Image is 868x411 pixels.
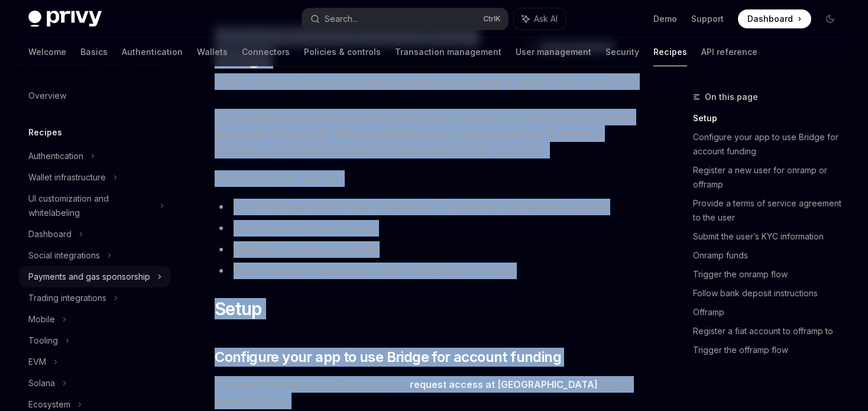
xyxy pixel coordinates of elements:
a: Setup [693,109,849,128]
span: On this page [705,90,758,104]
span: Privy enables programmable account funding via bank transfer by natively integrating Bridge direc... [215,109,639,158]
a: Submit the user’s KYC information [693,227,849,246]
a: Connectors [242,38,290,66]
div: Mobile [28,312,55,326]
a: Wallets [197,38,228,66]
div: Overview [28,89,66,103]
li: Offramp (convert crypto to fiat) [215,241,639,258]
a: Offramp [693,303,849,322]
div: UI customization and whitelabeling [28,192,153,220]
a: Follow bank deposit instructions [693,284,849,303]
a: Demo [653,13,677,25]
span: Ask AI [534,13,558,25]
a: Basics [80,38,108,66]
div: Trading integrations [28,291,106,305]
button: Toggle dark mode [821,9,840,28]
a: User management [516,38,591,66]
a: request access at [GEOGRAPHIC_DATA] [410,378,598,391]
a: Welcome [28,38,66,66]
li: Link a Privy user with a Bridge customer account and their external bank accounts [215,199,639,215]
a: Trigger the offramp flow [693,341,849,360]
div: Social integrations [28,248,100,263]
span: Using Privy’s APIs, you can: [215,170,639,187]
span: Setup [215,298,261,319]
li: Onramp (convert fiat to crypto) [215,220,639,237]
a: Authentication [122,38,183,66]
a: Register a new user for onramp or offramp [693,161,849,194]
div: Search... [325,12,358,26]
a: Register a fiat account to offramp to [693,322,849,341]
div: Wallet infrastructure [28,170,106,185]
div: Tooling [28,334,58,348]
div: Solana [28,376,55,390]
a: Recipes [653,38,687,66]
span: Ctrl K [483,14,501,24]
a: Onramp funds [693,246,849,265]
h5: Recipes [28,125,62,140]
p: How to integrate Privy and Bridge to enable account funding via ACH, wire, and SEPA [215,73,639,90]
a: Security [605,38,639,66]
img: dark logo [28,11,102,27]
li: Switch between Bridge sandbox and production environments [215,263,639,279]
span: Dashboard [747,13,793,25]
a: Dashboard [738,9,811,28]
a: API reference [701,38,757,66]
a: Trigger the onramp flow [693,265,849,284]
button: Ask AI [514,8,566,30]
a: Support [691,13,724,25]
div: Dashboard [28,227,72,241]
a: Transaction management [395,38,501,66]
div: Payments and gas sponsorship [28,270,150,284]
span: Configure your app to use Bridge for account funding [215,348,561,367]
span: If you don’t already have a Bridge account, and get Bridge API keys. [215,376,639,409]
button: Search...CtrlK [302,8,509,30]
a: Configure your app to use Bridge for account funding [693,128,849,161]
div: EVM [28,355,46,369]
a: Provide a terms of service agreement to the user [693,194,849,227]
a: Policies & controls [304,38,381,66]
a: Overview [19,85,170,106]
div: Authentication [28,149,83,163]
